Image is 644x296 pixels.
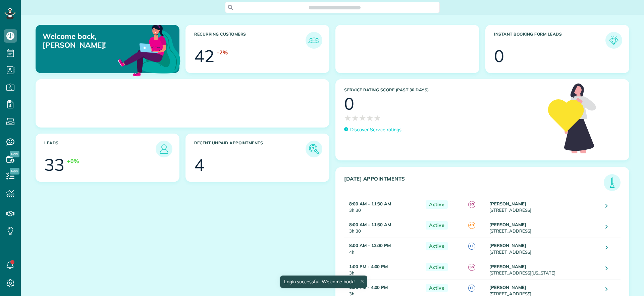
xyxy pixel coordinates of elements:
[366,112,374,124] span: ★
[344,95,354,112] div: 0
[344,126,401,133] a: Discover Service ratings
[194,48,214,64] div: 42
[489,264,526,269] strong: [PERSON_NAME]
[426,221,448,230] span: Active
[349,264,388,269] strong: 1:00 PM - 4:00 PM
[194,32,306,49] h3: Recurring Customers
[344,112,352,124] span: ★
[349,201,391,206] strong: 8:00 AM - 11:30 AM
[44,156,64,173] div: 33
[344,88,541,92] h3: Service Rating score (past 30 days)
[488,259,600,280] td: [STREET_ADDRESS][US_STATE]
[344,259,422,280] td: 3h
[605,176,619,189] img: icon_todays_appointments-901f7ab196bb0bea1936b74009e4eb5ffbc2d2711fa7634e0d609ed5ef32b18b.png
[607,34,621,47] img: icon_form_leads-04211a6a04a5b2264e4ee56bc0799ec3eb69b7e499cbb523a139df1d13a81ae0.png
[344,238,422,259] td: 4h
[316,4,354,11] span: Search ZenMaid…
[349,243,391,248] strong: 8:00 AM - 12:00 PM
[10,151,19,157] span: New
[488,238,600,259] td: [STREET_ADDRESS]
[307,142,321,156] img: icon_unpaid_appointments-47b8ce3997adf2238b356f14209ab4cced10bd1f174958f3ca8f1d0dd7fffeee.png
[426,284,448,292] span: Active
[44,141,156,157] h3: Leads
[468,201,475,208] span: SG
[349,285,388,290] strong: 1:00 PM - 4:00 PM
[494,32,605,49] h3: Instant Booking Form Leads
[488,196,600,217] td: [STREET_ADDRESS]
[426,200,448,209] span: Active
[344,217,422,238] td: 3h 30
[374,112,381,124] span: ★
[10,168,19,175] span: New
[350,126,401,133] p: Discover Service ratings
[194,141,306,157] h3: Recent unpaid appointments
[344,196,422,217] td: 3h 30
[352,112,359,124] span: ★
[488,217,600,238] td: [STREET_ADDRESS]
[468,264,475,271] span: SG
[157,142,171,156] img: icon_leads-1bed01f49abd5b7fead27621c3d59655bb73ed531f8eeb49469d10e621d6b896.png
[489,285,526,290] strong: [PERSON_NAME]
[344,176,604,191] h3: [DATE] Appointments
[468,285,475,292] span: LT
[468,243,475,250] span: LT
[117,17,182,82] img: dashboard_welcome-42a62b7d889689a78055ac9021e634bf52bae3f8056760290aed330b23ab8690.png
[194,156,204,173] div: 4
[307,34,321,47] img: icon_recurring_customers-cf858462ba22bcd05b5a5880d41d6543d210077de5bb9ebc9590e49fd87d84ed.png
[349,222,391,227] strong: 8:00 AM - 11:30 AM
[359,112,366,124] span: ★
[489,201,526,206] strong: [PERSON_NAME]
[280,276,367,288] div: Login successful. Welcome back!
[426,242,448,250] span: Active
[489,243,526,248] strong: [PERSON_NAME]
[217,49,228,56] div: -2%
[426,263,448,272] span: Active
[494,48,504,64] div: 0
[468,222,475,229] span: AD
[67,157,79,165] div: +0%
[43,32,133,50] p: Welcome back, [PERSON_NAME]!
[489,222,526,227] strong: [PERSON_NAME]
